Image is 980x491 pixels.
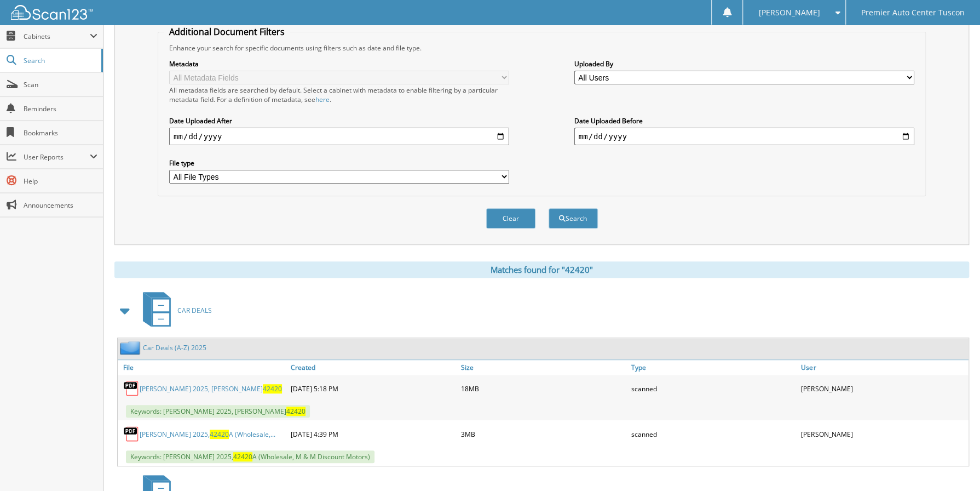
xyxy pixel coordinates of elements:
[628,360,798,375] a: Type
[288,423,458,445] div: [DATE] 4:39 PM
[798,378,969,399] div: [PERSON_NAME]
[123,380,140,397] img: PDF.png
[136,289,212,332] a: CAR DEALS
[24,56,96,65] span: Search
[628,378,798,399] div: scanned
[263,384,282,393] span: 42420
[549,208,598,229] button: Search
[126,405,310,418] span: Keywords: [PERSON_NAME] 2025, [PERSON_NAME]
[628,423,798,445] div: scanned
[169,128,509,145] input: start
[24,104,97,113] span: Reminders
[758,9,820,16] span: [PERSON_NAME]
[233,452,252,461] span: 42420
[286,407,305,416] span: 42420
[458,423,629,445] div: 3MB
[24,80,97,89] span: Scan
[177,306,212,315] span: CAR DEALS
[24,176,97,186] span: Help
[169,158,509,168] label: File type
[120,341,143,355] img: folder2.png
[798,423,969,445] div: [PERSON_NAME]
[925,438,980,491] iframe: Chat Widget
[288,360,458,375] a: Created
[210,430,229,439] span: 42420
[24,32,90,41] span: Cabinets
[169,59,509,68] label: Metadata
[114,261,969,278] div: Matches found for "42420"
[11,5,93,20] img: scan123-logo-white.svg
[140,384,282,393] a: [PERSON_NAME] 2025, [PERSON_NAME]42420
[574,128,914,145] input: end
[458,378,629,399] div: 18MB
[315,95,330,104] a: here
[798,360,969,375] a: User
[164,26,290,38] legend: Additional Document Filters
[288,378,458,399] div: [DATE] 5:18 PM
[118,360,288,375] a: File
[574,59,914,68] label: Uploaded By
[458,360,629,375] a: Size
[143,343,206,352] a: Car Deals (A-Z) 2025
[140,430,275,439] a: [PERSON_NAME] 2025,42420A (Wholesale,...
[24,128,97,138] span: Bookmarks
[574,116,914,125] label: Date Uploaded Before
[24,152,90,162] span: User Reports
[486,208,535,229] button: Clear
[861,9,965,16] span: Premier Auto Center Tuscon
[169,116,509,125] label: Date Uploaded After
[126,450,374,463] span: Keywords: [PERSON_NAME] 2025, A (Wholesale, M & M Discount Motors)
[123,426,140,442] img: PDF.png
[169,85,509,104] div: All metadata fields are searched by default. Select a cabinet with metadata to enable filtering b...
[24,201,97,210] span: Announcements
[164,43,920,53] div: Enhance your search for specific documents using filters such as date and file type.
